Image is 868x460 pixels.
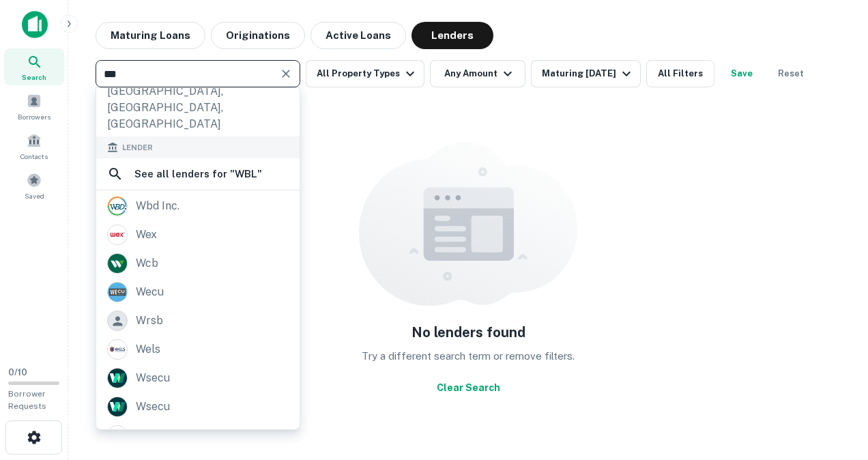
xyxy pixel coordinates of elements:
a: wcb [96,249,300,278]
img: capitalize-icon.png [22,11,48,38]
div: [GEOGRAPHIC_DATA], [GEOGRAPHIC_DATA], [GEOGRAPHIC_DATA] [96,79,300,136]
button: All Filters [646,60,714,87]
span: Borrower Requests [8,389,46,411]
button: Save your search to get updates of matches that match your search criteria. [720,60,764,87]
div: wels [136,339,160,360]
button: Clear [276,64,295,83]
a: wsecu [96,364,300,392]
a: wbd inc. [96,192,300,220]
a: wels [96,335,300,364]
button: Active Loans [310,22,406,49]
button: All Property Types [306,60,424,87]
h5: No lenders found [411,322,525,343]
span: Saved [25,190,44,201]
a: Contacts [4,128,64,164]
img: picture [108,197,127,216]
button: Maturing [DATE] [531,60,641,87]
img: picture [108,426,127,445]
button: Any Amount [430,60,525,87]
a: wpccu [96,421,300,450]
div: wex [136,225,157,245]
button: Originations [211,22,305,49]
span: Contacts [20,151,48,162]
button: Maturing Loans [96,22,205,49]
div: wbd inc. [136,196,179,216]
img: picture [108,369,127,388]
span: Search [22,72,46,83]
button: Lenders [411,22,493,49]
img: picture [108,397,127,416]
img: picture [108,254,127,273]
p: Try a different search term or remove filters. [362,348,575,364]
a: wex [96,220,300,249]
a: Search [4,48,64,85]
div: wsecu [136,397,170,417]
span: Lender [122,142,153,154]
div: wrsb [136,311,163,331]
img: picture [108,283,127,302]
div: wpccu [136,425,171,446]
a: Saved [4,167,64,204]
div: Maturing [DATE] [542,66,635,82]
button: Reset [769,60,813,87]
button: Clear Search [431,375,506,400]
img: picture [108,340,127,359]
span: 0 / 10 [8,367,27,377]
img: empty content [359,142,577,306]
iframe: Chat Widget [800,351,868,416]
div: wcb [136,253,158,274]
a: wrsb [96,306,300,335]
a: wecu [96,278,300,306]
span: Borrowers [18,111,50,122]
div: wsecu [136,368,170,388]
h6: See all lenders for " WBL " [134,166,262,182]
a: Borrowers [4,88,64,125]
div: wecu [136,282,164,302]
img: picture [108,225,127,244]
a: wsecu [96,392,300,421]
